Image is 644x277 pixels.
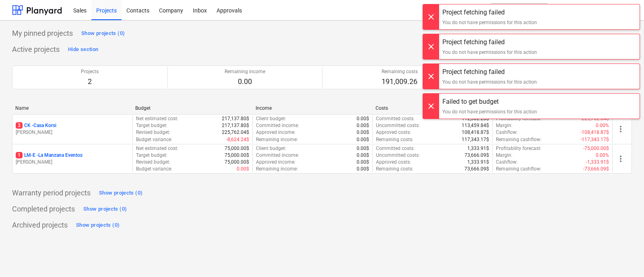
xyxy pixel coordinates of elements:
[225,145,249,152] p: 75,000.00$
[596,122,609,129] p: 0.00%
[357,122,369,129] p: 0.00$
[357,159,369,166] p: 0.00$
[136,145,178,152] p: Net estimated cost :
[357,152,369,159] p: 0.00$
[467,159,489,166] p: 1,333.91$
[376,159,411,166] p: Approved costs :
[442,49,537,56] div: You do not have permissions for this action
[256,129,295,136] p: Approved income :
[136,136,172,143] p: Budget variance :
[467,145,489,152] p: 1,333.91$
[604,238,644,277] div: Widget de chat
[74,219,122,232] button: Show projects (0)
[462,136,489,143] p: 117,343.17$
[586,159,609,166] p: -1,333.91$
[16,152,23,158] span: 1
[462,129,489,136] p: 108,418.87$
[496,159,518,166] p: Cashflow :
[442,67,537,77] div: Project fetching failed
[357,136,369,143] p: 0.00$
[222,129,249,136] p: 225,762.04$
[496,129,518,136] p: Cashflow :
[442,97,537,107] div: Failed to get budget
[136,152,167,159] p: Target budget :
[496,145,541,152] p: Profitability forecast :
[97,187,144,199] button: Show projects (0)
[616,124,625,134] span: more_vert
[68,45,98,54] div: Hide section
[16,122,129,136] div: 3CK -Casa Korsi[PERSON_NAME]
[81,29,125,38] div: Show projects (0)
[76,221,120,230] div: Show projects (0)
[99,189,142,198] div: Show projects (0)
[12,45,60,54] p: Active projects
[376,145,415,152] p: Committed costs :
[256,152,299,159] p: Committed income :
[382,68,418,75] p: Remaining costs
[442,19,537,26] div: You do not have permissions for this action
[83,205,127,214] div: Show projects (0)
[16,152,83,159] p: LM-E - La Manzana Eventos
[462,122,489,129] p: 113,459.84$
[136,129,170,136] p: Revised budget :
[256,136,298,143] p: Remaining income :
[135,105,249,111] div: Budget
[376,115,415,122] p: Committed costs :
[496,166,541,172] p: Remaining cashflow :
[256,166,298,172] p: Remaining income :
[225,159,249,166] p: 75,000.00$
[464,166,489,172] p: 73,666.09$
[225,68,265,75] p: Remaining income
[357,145,369,152] p: 0.00$
[583,145,609,152] p: -75,000.00$
[496,152,512,159] p: Margin :
[604,238,644,277] iframe: Chat Widget
[256,145,286,152] p: Client budget :
[442,78,537,86] div: You do not have permissions for this action
[237,166,249,172] p: 0.00$
[580,129,609,136] p: -108,418.87$
[442,37,537,47] div: Project fetching failed
[256,115,286,122] p: Client budget :
[496,122,512,129] p: Margin :
[222,122,249,129] p: 217,137.80$
[136,122,167,129] p: Target budget :
[382,77,418,86] p: 191,009.26
[376,136,413,143] p: Remaining costs :
[81,77,99,86] p: 2
[12,220,68,230] p: Archived projects
[442,8,537,17] div: Project fetching failed
[376,152,420,159] p: Uncommitted costs :
[16,159,129,166] p: [PERSON_NAME]
[256,159,295,166] p: Approved income :
[357,129,369,136] p: 0.00$
[16,152,129,166] div: 1LM-E -La Manzana Eventos[PERSON_NAME]
[136,115,178,122] p: Net estimated cost :
[226,136,249,143] p: -8,624.24$
[376,122,420,129] p: Uncommitted costs :
[376,129,411,136] p: Approved costs :
[616,154,625,164] span: more_vert
[12,188,91,198] p: Warranty period projects
[81,203,129,215] button: Show projects (0)
[357,166,369,172] p: 0.00$
[596,152,609,159] p: 0.00%
[12,29,73,38] p: My pinned projects
[15,105,129,111] div: Name
[225,152,249,159] p: 75,000.00$
[464,152,489,159] p: 73,666.09$
[225,77,265,86] p: 0.00
[256,105,369,111] div: Income
[583,166,609,172] p: -73,666.09$
[136,159,170,166] p: Revised budget :
[81,68,99,75] p: Projects
[16,129,129,136] p: [PERSON_NAME]
[79,27,127,40] button: Show projects (0)
[16,122,23,129] span: 3
[496,136,541,143] p: Remaining cashflow :
[376,166,413,172] p: Remaining costs :
[256,122,299,129] p: Committed income :
[136,166,172,172] p: Budget variance :
[12,204,75,214] p: Completed projects
[16,122,56,129] p: CK - Casa Korsi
